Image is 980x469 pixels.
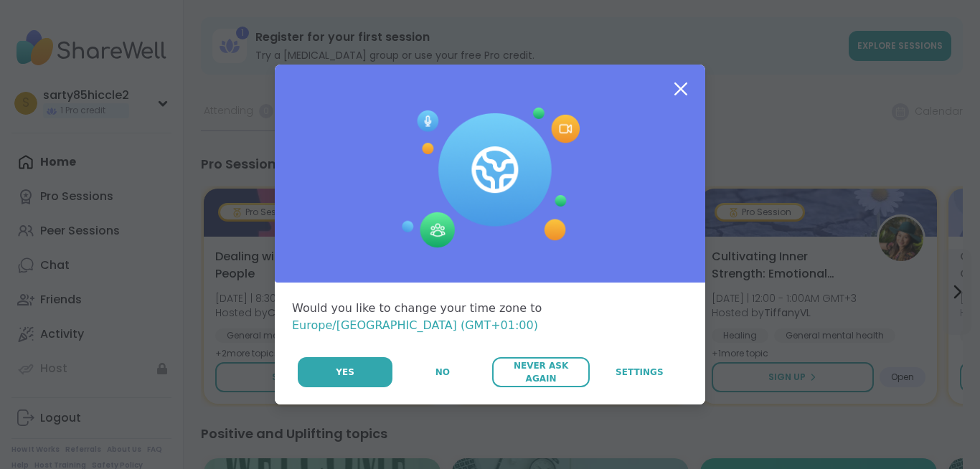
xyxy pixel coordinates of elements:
[591,357,688,387] a: Settings
[400,108,580,248] img: Session Experience
[292,318,538,332] span: Europe/[GEOGRAPHIC_DATA] (GMT+01:00)
[336,366,354,379] span: Yes
[394,357,491,387] button: No
[292,300,688,334] div: Would you like to change your time zone to
[492,357,589,387] button: Never Ask Again
[499,359,582,385] span: Never Ask Again
[616,366,664,379] span: Settings
[435,366,450,379] span: No
[298,357,392,387] button: Yes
